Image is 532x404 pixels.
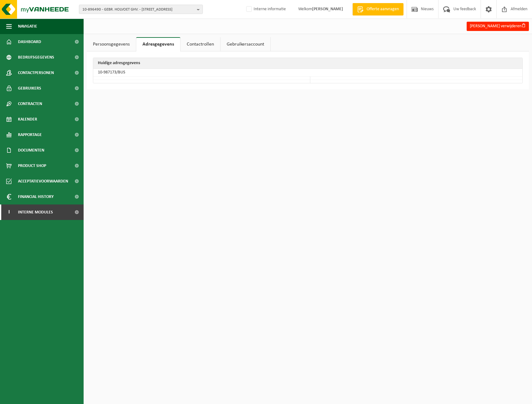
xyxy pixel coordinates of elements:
button: [PERSON_NAME] verwijderen [467,22,529,31]
span: 10-896490 - GEBR. HOLVOET GHV. - [STREET_ADDRESS] [82,5,194,14]
span: Kalender [18,112,37,127]
span: Financial History [18,189,54,204]
span: I [6,204,12,220]
span: Dashboard [18,34,41,50]
span: Interne modules [18,204,53,220]
span: Product Shop [18,158,46,173]
a: Contactrollen [181,37,220,51]
span: Contactpersonen [18,65,54,81]
span: Bedrijfsgegevens [18,50,54,65]
span: Documenten [18,143,44,158]
span: Offerte aanvragen [365,6,400,12]
th: Huidige adresgegevens [93,58,522,69]
span: Contracten [18,96,42,112]
span: Acceptatievoorwaarden [18,173,68,189]
a: Persoonsgegevens [87,37,136,51]
td: 10-987173/BUS [93,69,522,77]
a: Gebruikersaccount [220,37,270,51]
label: Interne informatie [245,5,286,14]
a: Offerte aanvragen [352,3,403,15]
span: Rapportage [18,127,42,143]
a: Adresgegevens [136,37,180,51]
span: Navigatie [18,19,37,34]
span: Gebruikers [18,81,41,96]
button: 10-896490 - GEBR. HOLVOET GHV. - [STREET_ADDRESS] [79,5,203,14]
strong: [PERSON_NAME] [312,7,343,11]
